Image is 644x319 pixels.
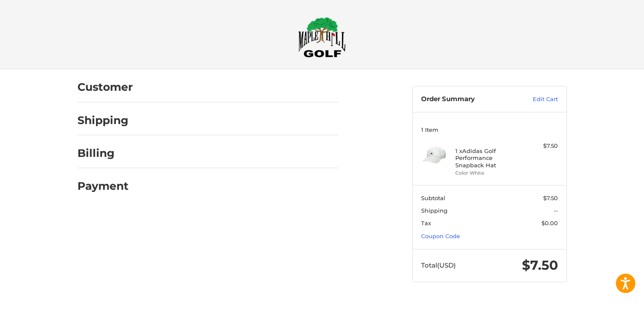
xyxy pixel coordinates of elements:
h2: Payment [77,179,129,193]
span: $0.00 [541,220,558,226]
span: Subtotal [421,195,445,201]
h4: 1 x Adidas Golf Performance Snapback Hat [455,147,522,169]
h2: Billing [77,147,128,160]
span: Shipping [421,207,448,214]
h3: Order Summary [421,95,514,104]
img: Maple Hill Golf [298,17,346,57]
h2: Customer [77,80,133,94]
span: $7.50 [543,195,558,201]
a: Edit Cart [514,95,558,104]
div: $7.50 [524,142,558,150]
span: $7.50 [522,257,558,273]
span: -- [554,207,558,214]
h3: 1 Item [421,126,558,133]
li: Color White [455,169,522,177]
h2: Shipping [77,114,129,127]
span: Total (USD) [421,261,456,269]
a: Coupon Code [421,233,460,239]
span: Tax [421,220,431,226]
